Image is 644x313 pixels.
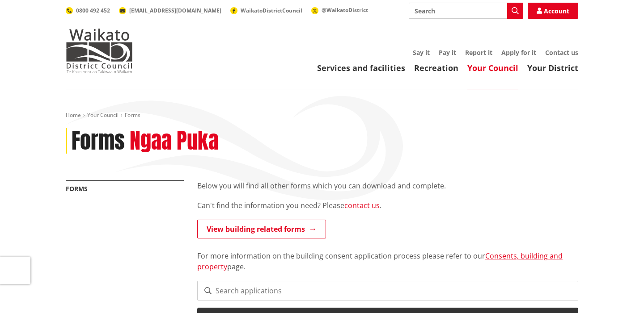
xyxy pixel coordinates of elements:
span: [EMAIL_ADDRESS][DOMAIN_NAME] [129,7,221,14]
a: Your Council [467,63,518,73]
a: @WaikatoDistrict [311,6,368,14]
input: Search input [409,3,523,19]
p: Below you will find all other forms which you can download and complete. [197,180,578,191]
img: Waikato District Council - Te Kaunihera aa Takiwaa o Waikato [66,29,133,73]
p: For more information on the building consent application process please refer to our page. [197,240,578,272]
h2: Ngaa Puka [130,128,219,154]
a: Contact us [545,48,578,57]
a: Account [528,3,578,19]
span: Forms [125,111,140,119]
span: 0800 492 452 [76,7,110,14]
a: Your Council [87,111,119,119]
a: View building related forms [197,220,326,238]
span: @WaikatoDistrict [322,6,368,14]
a: WaikatoDistrictCouncil [230,7,302,14]
a: Apply for it [501,48,536,57]
h1: Forms [72,128,125,154]
a: Services and facilities [317,63,405,73]
a: Home [66,111,81,119]
iframe: Messenger Launcher [603,275,635,308]
span: WaikatoDistrictCouncil [241,7,302,14]
a: Forms [66,184,88,193]
a: 0800 492 452 [66,7,110,14]
a: Your District [527,63,578,73]
a: Consents, building and property [197,251,563,271]
a: Say it [413,48,430,57]
a: [EMAIL_ADDRESS][DOMAIN_NAME] [119,7,221,14]
input: Search applications [197,281,578,300]
a: Report it [465,48,492,57]
a: Recreation [414,63,458,73]
nav: breadcrumb [66,112,578,119]
a: Pay it [439,48,456,57]
p: Can't find the information you need? Please . [197,200,578,211]
a: contact us [344,200,380,210]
